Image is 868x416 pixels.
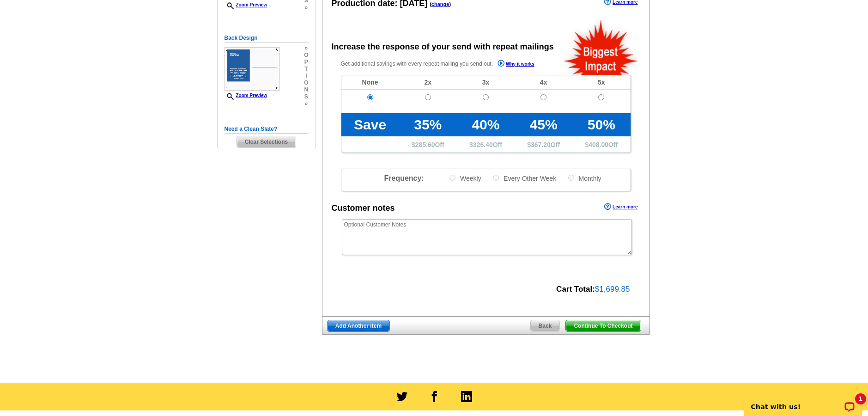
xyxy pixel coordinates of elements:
span: 367.20 [531,141,551,148]
span: Back [531,320,560,331]
td: $ Off [457,136,515,153]
a: Zoom Preview [225,2,267,7]
iframe: LiveChat chat widget [738,387,868,416]
a: Zoom Preview [225,93,267,98]
span: 285.60 [415,141,435,148]
span: $1,699.85 [595,285,630,294]
td: Save [341,113,399,136]
td: None [341,75,399,90]
label: Every Other Week [492,174,556,183]
label: Monthly [567,174,601,183]
td: 50% [572,113,630,136]
input: Every Other Week [493,175,499,181]
input: Weekly [449,175,455,181]
img: biggestImpact.png [563,18,639,75]
span: i [304,73,308,80]
h5: Need a Clean Slate? [225,125,309,134]
strong: Cart Total: [556,285,595,294]
span: » [304,45,308,52]
td: 4x [515,75,572,90]
span: 408.00 [589,141,608,148]
td: $ Off [399,136,457,153]
td: 40% [457,113,515,136]
input: Monthly [568,175,574,181]
td: 45% [515,113,572,136]
a: Why it works [498,60,534,69]
span: Add Another Item [328,320,389,331]
img: backsmallthumbnail.jpg [225,47,280,91]
a: change [431,1,449,7]
div: Increase the response of your send with repeat mailings [332,41,554,53]
a: Add Another Item [327,320,390,332]
td: 5x [572,75,630,90]
span: Continue To Checkout [566,320,640,331]
span: Frequency: [384,174,424,182]
span: n [304,86,308,93]
td: 35% [399,113,457,136]
label: Weekly [449,174,481,183]
span: s [304,93,308,100]
td: 2x [399,75,457,90]
td: $ Off [515,136,572,153]
a: Back [530,320,560,332]
span: 326.40 [473,141,493,148]
div: Customer notes [332,202,395,214]
span: p [304,59,308,66]
td: $ Off [572,136,630,153]
h5: Back Design [225,34,309,43]
td: 3x [457,75,515,90]
span: ( ) [430,1,451,7]
span: » [304,4,308,11]
a: Learn more [604,203,637,210]
span: » [304,100,308,107]
span: o [304,52,308,59]
span: Clear Selections [237,136,296,147]
span: t [304,66,308,73]
p: Get additional savings with every repeat mailing you send out. [341,59,554,69]
span: o [304,80,308,86]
